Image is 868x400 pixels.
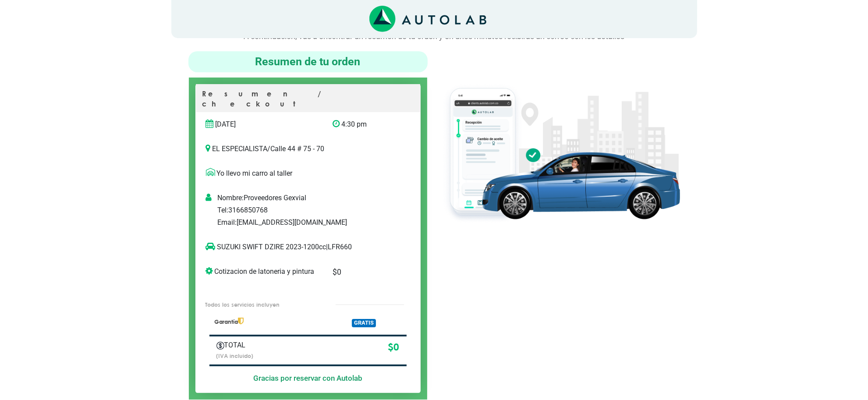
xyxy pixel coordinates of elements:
[206,242,392,252] p: SUZUKI SWIFT DZIRE 2023-1200cc | LFR660
[214,318,320,326] p: Garantía
[202,89,414,112] p: Resumen / checkout
[206,119,319,130] p: [DATE]
[369,14,486,23] a: Link al sitio de autolab
[192,55,424,69] h4: Resumen de tu orden
[217,193,417,203] p: Nombre: Proveedores Gexvial
[216,342,224,350] img: Autobooking-Iconos-23.png
[206,266,319,277] p: Cotizacion de latoneria y pintura
[352,319,376,327] span: GRATIS
[206,144,410,154] p: EL ESPECIALISTA / Calle 44 # 75 - 70
[217,205,417,216] p: Tel: 3166850768
[333,266,392,278] p: $ 0
[217,217,417,228] p: Email: [EMAIL_ADDRESS][DOMAIN_NAME]
[206,168,410,179] p: Yo llevo mi carro al taller
[298,340,399,355] p: $ 0
[333,119,392,130] p: 4:30 pm
[216,340,285,350] p: TOTAL
[216,352,254,359] small: (IVA incluido)
[205,301,317,309] p: Todos los servicios incluyen
[209,374,407,382] h5: Gracias por reservar con Autolab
